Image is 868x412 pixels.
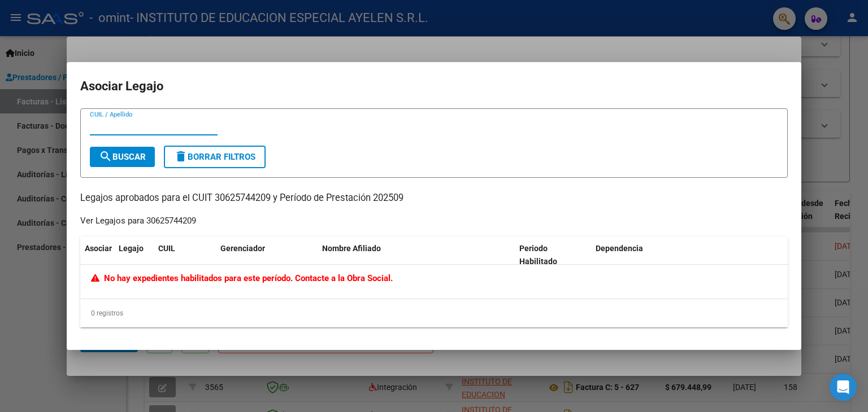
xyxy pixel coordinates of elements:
[80,236,114,274] datatable-header-cell: Asociar
[596,244,643,253] span: Dependencia
[591,236,788,274] datatable-header-cell: Dependencia
[80,299,788,327] div: 0 registros
[114,236,154,274] datatable-header-cell: Legajo
[80,214,196,227] div: Ver Legajos para 30625744209
[80,191,788,205] p: Legajos aprobados para el CUIT 30625744209 y Período de Prestación 202509
[99,152,146,162] span: Buscar
[220,244,265,253] span: Gerenciador
[119,244,144,253] span: Legajo
[174,152,255,162] span: Borrar Filtros
[519,244,557,266] span: Periodo Habilitado
[322,244,381,253] span: Nombre Afiliado
[164,146,266,168] button: Borrar Filtros
[91,273,393,283] span: No hay expedientes habilitados para este período. Contacte a la Obra Social.
[158,244,175,253] span: CUIL
[99,150,112,163] mat-icon: search
[80,76,788,97] h2: Asociar Legajo
[85,244,112,253] span: Asociar
[830,374,857,401] div: Open Intercom Messenger
[318,236,515,274] datatable-header-cell: Nombre Afiliado
[174,150,188,163] mat-icon: delete
[90,147,155,167] button: Buscar
[216,236,318,274] datatable-header-cell: Gerenciador
[515,236,591,274] datatable-header-cell: Periodo Habilitado
[154,236,216,274] datatable-header-cell: CUIL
